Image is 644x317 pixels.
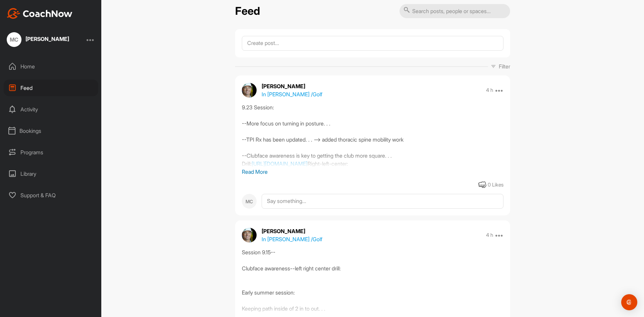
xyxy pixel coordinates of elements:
[486,232,493,239] p: 4 h
[262,82,322,90] p: [PERSON_NAME]
[4,58,98,75] div: Home
[25,36,69,42] div: [PERSON_NAME]
[4,187,98,204] div: Support & FAQ
[488,181,503,189] div: 0 Likes
[242,83,257,98] img: avatar
[262,90,322,98] p: In [PERSON_NAME] / Golf
[7,8,72,19] img: CoachNow
[262,235,322,243] p: In [PERSON_NAME] / Golf
[621,294,637,310] div: Open Intercom Messenger
[242,168,503,176] p: Read More
[242,194,257,209] div: MC
[7,32,21,47] div: MC
[242,228,257,243] img: avatar
[4,144,98,161] div: Programs
[499,62,510,70] p: Filter
[4,122,98,139] div: Bookings
[4,165,98,182] div: Library
[242,248,503,315] div: Session 9.15-- Clubface awareness--left right center drill: Early summer session: Keeping path in...
[4,80,98,96] div: Feed
[4,101,98,118] div: Activity
[486,87,493,94] p: 4 h
[262,227,322,235] p: [PERSON_NAME]
[235,5,260,18] h2: Feed
[399,4,510,18] input: Search posts, people or spaces...
[242,103,503,168] div: 9.23 Session: --More focus on turning in posture. . . --TPI Rx has been updated. . . --> added th...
